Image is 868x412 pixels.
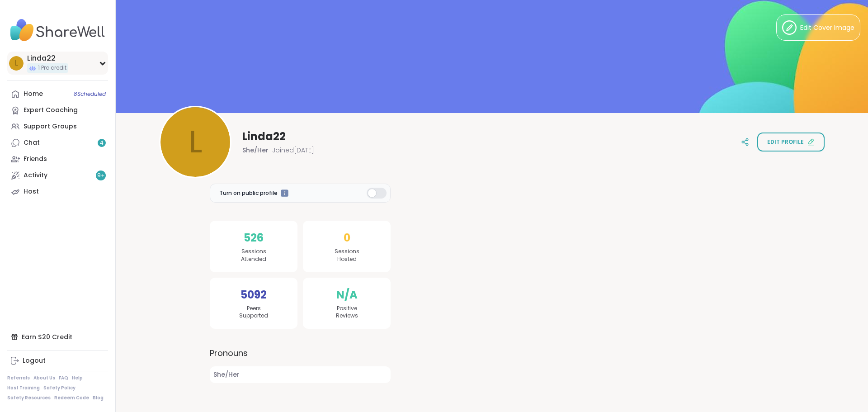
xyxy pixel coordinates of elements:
a: Redeem Code [54,395,89,401]
a: Home8Scheduled [7,86,108,102]
span: 5092 [241,287,267,303]
span: Turn on public profile [219,189,278,197]
a: Host [7,184,108,200]
span: Positive Reviews [336,305,358,320]
a: Referrals [7,375,30,381]
a: FAQ [59,375,68,381]
div: Expert Coaching [24,106,78,115]
div: Support Groups [24,122,77,131]
div: Activity [24,171,47,180]
span: 1 Pro credit [38,64,66,72]
span: Edit Cover Image [800,23,854,33]
label: Pronouns [210,347,391,359]
span: Joined [DATE] [272,146,314,155]
div: Logout [23,356,46,365]
span: N/A [336,287,358,303]
span: Linda22 [242,129,286,144]
div: Friends [24,155,47,164]
a: Blog [93,395,104,401]
span: 526 [244,230,264,246]
a: Expert Coaching [7,102,108,118]
span: Peers Supported [239,305,268,320]
img: ShareWell Nav Logo [7,14,108,46]
button: Edit profile [757,133,825,152]
div: Linda22 [27,53,68,63]
a: Logout [7,353,108,369]
span: Sessions Hosted [335,248,359,263]
span: 0 [344,230,350,246]
a: Safety Resources [7,395,51,401]
span: 8 Scheduled [74,90,106,98]
a: Activity9+ [7,167,108,184]
span: 4 [100,139,104,147]
span: Edit profile [767,138,804,146]
span: Sessions Attended [241,248,266,263]
a: About Us [33,375,55,381]
div: Home [24,90,43,99]
button: Edit Cover Image [776,14,860,41]
span: She/Her [210,366,391,383]
span: L [15,57,18,69]
iframe: Spotlight [281,189,288,197]
a: Support Groups [7,118,108,135]
a: Friends [7,151,108,167]
div: Chat [24,138,40,147]
a: Chat4 [7,135,108,151]
div: Earn $20 Credit [7,329,108,345]
a: Help [72,375,83,381]
span: 9 + [97,172,105,180]
a: Host Training [7,385,40,391]
a: Safety Policy [43,385,75,391]
div: Host [24,187,39,196]
span: She/Her [242,146,269,155]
